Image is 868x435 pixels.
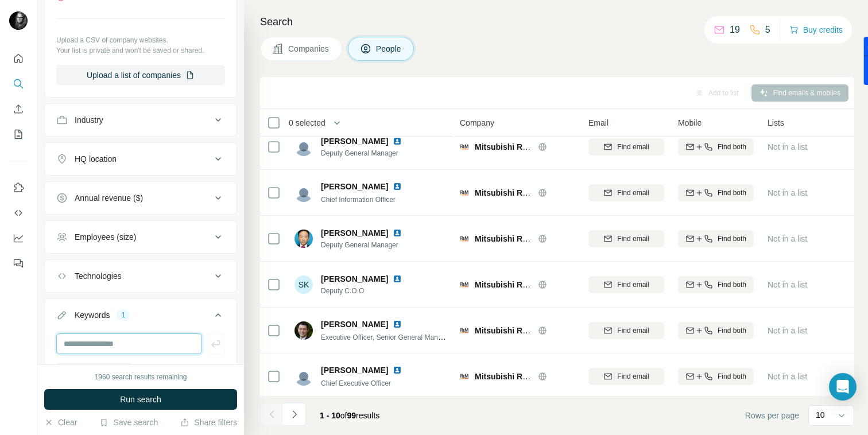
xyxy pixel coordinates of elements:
[678,184,754,201] button: Find both
[321,273,388,285] span: [PERSON_NAME]
[588,117,609,129] span: Email
[99,417,158,428] button: Save search
[44,417,77,428] button: Clear
[718,325,746,336] span: Find both
[294,321,313,340] img: Avatar
[768,234,807,243] span: Not in a list
[294,138,313,156] img: Avatar
[321,286,416,296] span: Deputy C.O.O
[294,367,313,386] img: Avatar
[588,322,664,339] button: Find email
[320,411,379,420] span: results
[321,364,388,376] span: [PERSON_NAME]
[393,274,402,283] img: LinkedIn logo
[475,280,597,289] span: Mitsubishi RtM International Pte
[9,253,28,274] button: Feedback
[75,309,110,321] div: Keywords
[768,188,807,197] span: Not in a list
[768,280,807,289] span: Not in a list
[321,240,416,250] span: Deputy General Manager
[44,389,237,410] button: Run search
[117,310,130,320] div: 1
[617,371,649,382] span: Find email
[75,270,122,282] div: Technologies
[393,366,402,375] img: LinkedIn logo
[294,275,313,294] div: SK
[617,234,649,244] span: Find email
[460,372,469,381] img: Logo of Mitsubishi RtM International Pte
[768,142,807,152] span: Not in a list
[45,223,237,251] button: Employees (size)
[678,276,754,293] button: Find both
[321,379,391,387] span: Chief Executive Officer
[321,148,416,158] span: Deputy General Manager
[9,124,28,145] button: My lists
[730,23,740,37] p: 19
[75,231,136,243] div: Employees (size)
[765,23,770,37] p: 5
[588,276,664,293] button: Find email
[745,410,799,421] span: Rows per page
[460,280,469,289] img: Logo of Mitsubishi RtM International Pte
[678,230,754,247] button: Find both
[294,230,313,248] img: Avatar
[617,142,649,152] span: Find email
[816,409,825,421] p: 10
[75,153,117,165] div: HQ location
[45,145,237,173] button: HQ location
[75,192,143,204] div: Annual revenue ($)
[718,188,746,198] span: Find both
[393,182,402,191] img: LinkedIn logo
[718,234,746,244] span: Find both
[283,403,306,426] button: Navigate to next page
[460,234,469,243] img: Logo of Mitsubishi RtM International Pte
[9,73,28,94] button: Search
[56,45,225,56] p: Your list is private and won't be saved or shared.
[789,22,843,38] button: Buy credits
[460,188,469,197] img: Logo of Mitsubishi RtM International Pte
[768,326,807,335] span: Not in a list
[56,35,225,45] p: Upload a CSV of company websites.
[617,279,649,290] span: Find email
[718,371,746,382] span: Find both
[45,106,237,134] button: Industry
[718,279,746,290] span: Find both
[617,188,649,198] span: Find email
[829,373,857,401] div: Open Intercom Messenger
[678,368,754,385] button: Find both
[120,394,161,405] span: Run search
[45,184,237,212] button: Annual revenue ($)
[460,117,494,129] span: Company
[475,188,597,197] span: Mitsubishi RtM International Pte
[9,177,28,198] button: Use Surfe on LinkedIn
[45,301,237,333] button: Keywords1
[180,417,237,428] button: Share filters
[75,114,103,126] div: Industry
[321,196,396,204] span: Chief Information Officer
[588,138,664,156] button: Find email
[475,234,597,243] span: Mitsubishi RtM International Pte
[617,325,649,336] span: Find email
[9,48,28,69] button: Quick start
[460,326,469,335] img: Logo of Mitsubishi RtM International Pte
[393,228,402,238] img: LinkedIn logo
[321,181,388,192] span: [PERSON_NAME]
[347,411,356,420] span: 99
[288,43,330,55] span: Companies
[45,262,237,290] button: Technologies
[56,65,225,86] button: Upload a list of companies
[320,411,340,420] span: 1 - 10
[9,203,28,223] button: Use Surfe API
[95,372,187,382] div: 1960 search results remaining
[294,184,313,202] img: Avatar
[321,332,590,341] span: Executive Officer, Senior General Manager, Ferous Raw Material Div. & Thermal Cal Div
[9,11,28,30] img: Avatar
[475,142,597,152] span: Mitsubishi RtM International Pte
[678,117,702,129] span: Mobile
[321,227,388,239] span: [PERSON_NAME]
[768,372,807,381] span: Not in a list
[340,411,347,420] span: of
[588,184,664,201] button: Find email
[588,368,664,385] button: Find email
[460,142,469,152] img: Logo of Mitsubishi RtM International Pte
